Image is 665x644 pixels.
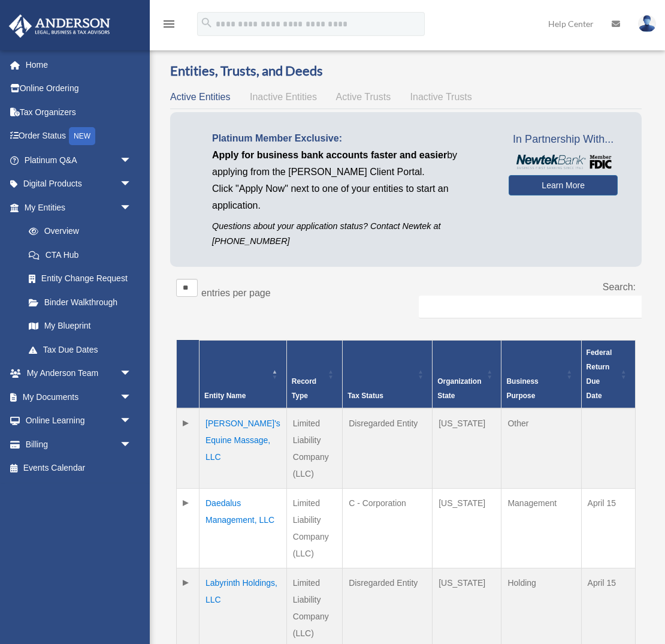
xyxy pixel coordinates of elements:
[17,219,138,243] a: Overview
[17,267,144,291] a: Entity Change Request
[638,15,656,32] img: User Pic
[120,172,144,197] span: arrow_drop_down
[410,92,472,102] span: Inactive Trusts
[212,130,491,147] p: Platinum Member Exclusive:
[433,488,501,568] td: [US_STATE]
[581,488,635,568] td: April 15
[17,243,144,267] a: CTA Hub
[343,408,433,489] td: Disregarded Entity
[162,17,176,31] i: menu
[286,488,342,568] td: Limited Liability Company (LLC)
[343,340,433,408] th: Tax Status: Activate to sort
[120,195,144,220] span: arrow_drop_down
[347,392,383,400] span: Tax Status
[212,147,491,180] p: by applying from the [PERSON_NAME] Client Portal.
[509,130,618,149] span: In Partnership With...
[8,362,150,386] a: My Anderson Teamarrow_drop_down
[120,362,144,386] span: arrow_drop_down
[200,16,213,29] i: search
[212,150,447,160] span: Apply for business bank accounts faster and easier
[8,172,150,196] a: Digital Productsarrow_drop_down
[8,100,150,124] a: Tax Organizers
[433,408,501,489] td: [US_STATE]
[212,219,491,249] p: Questions about your application status? Contact Newtek at [PHONE_NUMBER]
[515,155,612,169] img: NewtekBankLogoSM.png
[8,195,144,219] a: My Entitiesarrow_drop_down
[17,314,144,338] a: My Blueprint
[120,385,144,410] span: arrow_drop_down
[8,124,150,149] a: Order StatusNEW
[204,392,246,400] span: Entity Name
[5,14,114,38] img: Anderson Advisors Platinum Portal
[170,92,230,102] span: Active Entities
[501,488,581,568] td: Management
[8,53,150,77] a: Home
[250,92,317,102] span: Inactive Entities
[509,175,618,195] a: Learn More
[437,377,481,400] span: Organization State
[212,180,491,214] p: Click "Apply Now" next to one of your entities to start an application.
[69,127,95,145] div: NEW
[8,148,150,172] a: Platinum Q&Aarrow_drop_down
[587,348,612,400] span: Federal Return Due Date
[8,432,150,456] a: Billingarrow_drop_down
[501,340,581,408] th: Business Purpose: Activate to sort
[8,385,150,409] a: My Documentsarrow_drop_down
[603,282,636,292] label: Search:
[120,409,144,434] span: arrow_drop_down
[336,92,391,102] span: Active Trusts
[292,377,316,400] span: Record Type
[8,77,150,101] a: Online Ordering
[501,408,581,489] td: Other
[201,288,271,298] label: entries per page
[199,408,287,489] td: [PERSON_NAME]'s Equine Massage, LLC
[17,290,144,314] a: Binder Walkthrough
[8,456,150,480] a: Events Calendar
[286,408,342,489] td: Limited Liability Company (LLC)
[199,340,287,408] th: Entity Name: Activate to invert sorting
[17,338,144,362] a: Tax Due Dates
[170,62,642,80] h3: Entities, Trusts, and Deeds
[286,340,342,408] th: Record Type: Activate to sort
[199,488,287,568] td: Daedalus Management, LLC
[506,377,538,400] span: Business Purpose
[8,409,150,433] a: Online Learningarrow_drop_down
[581,340,635,408] th: Federal Return Due Date: Activate to sort
[343,488,433,568] td: C - Corporation
[120,432,144,457] span: arrow_drop_down
[120,148,144,173] span: arrow_drop_down
[162,21,176,31] a: menu
[433,340,501,408] th: Organization State: Activate to sort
